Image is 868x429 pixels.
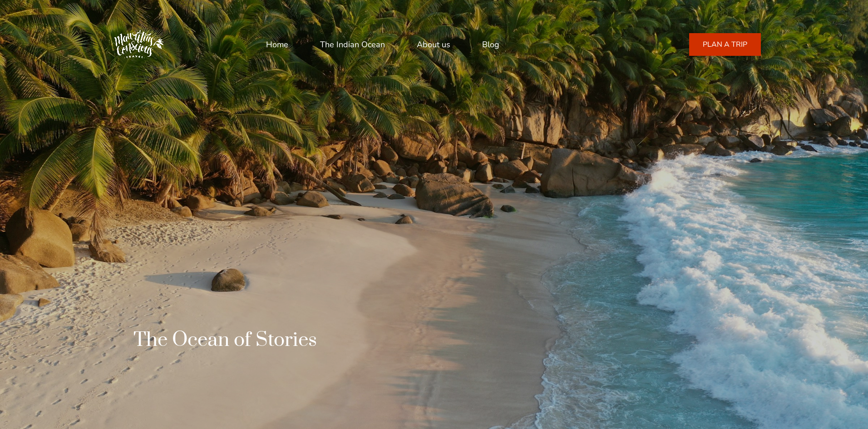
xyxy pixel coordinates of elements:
[417,34,450,55] a: About us
[482,34,499,55] a: Blog
[133,328,317,352] h1: The Ocean of Stories
[689,33,761,56] a: PLAN A TRIP
[266,34,288,55] a: Home
[320,34,385,55] a: The Indian Ocean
